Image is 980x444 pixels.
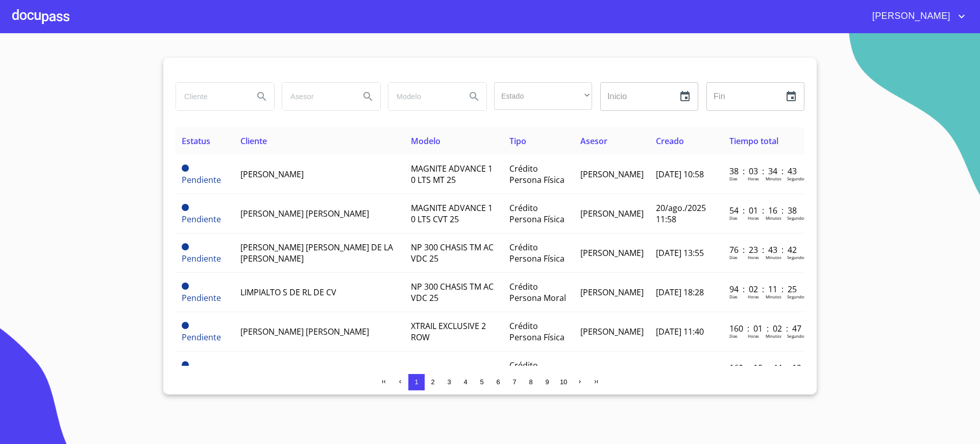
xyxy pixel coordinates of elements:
p: Dias [729,176,738,181]
span: Crédito Persona Moral [509,281,566,303]
span: NP 300 CHASIS TM AC VDC 25 [411,242,494,264]
span: Modelo [411,135,440,147]
p: Horas [748,176,759,181]
span: Cliente [240,135,267,147]
span: MAGNITE ADVANCE 1 0 LTS CVT 25 [411,202,493,225]
p: Minutos [766,176,781,181]
button: 8 [523,374,539,390]
p: Minutos [766,294,781,299]
span: Pendiente [182,322,189,329]
p: Horas [748,333,759,339]
span: Crédito Persona Física [509,202,565,225]
p: 38 : 03 : 34 : 43 [729,166,798,177]
button: Search [462,84,486,109]
p: Dias [729,333,738,339]
span: [DATE] 13:55 [656,247,704,259]
p: 160 : 18 : 44 : 12 [729,362,798,373]
span: Tipo [509,135,526,147]
p: Segundos [787,176,806,181]
span: Creado [656,135,684,147]
p: Horas [748,215,759,221]
p: Segundos [787,254,806,260]
div: ​ [494,82,592,110]
span: 4 [463,378,467,386]
button: 7 [506,374,523,390]
p: Horas [748,254,759,260]
span: MAGNITE ADVANCE 1 0 LTS MT 25 [411,163,493,185]
span: [DATE] 10:58 [656,169,704,180]
span: Pendiente [182,283,189,290]
span: [PERSON_NAME] [PERSON_NAME] [240,326,369,337]
span: [PERSON_NAME] [580,365,644,377]
span: Pendiente [182,214,221,225]
span: 2 [431,378,434,386]
span: Asesor [580,135,607,147]
span: Estatus [182,135,210,147]
span: [PERSON_NAME] [580,169,644,180]
span: [DATE] 18:22 [656,365,704,377]
span: 7 [512,378,516,386]
span: Pendiente [182,332,221,343]
span: Pendiente [182,361,189,368]
span: 5 [480,378,483,386]
span: [PERSON_NAME] [580,326,644,337]
span: 9 [545,378,549,386]
input: search [176,83,246,110]
p: 94 : 02 : 11 : 25 [729,284,798,295]
span: [DATE] 18:28 [656,287,704,298]
span: Crédito Persona Física [509,320,565,343]
span: XTRAIL EXCLUSIVE 2 ROW [411,320,486,343]
span: 8 [529,378,532,386]
p: Segundos [787,333,806,339]
button: account of current user [865,8,968,25]
span: [PERSON_NAME] [PERSON_NAME] [240,365,369,377]
button: 10 [555,374,572,390]
p: Segundos [787,215,806,221]
span: [PERSON_NAME] [PERSON_NAME] DE LA [PERSON_NAME] [240,242,393,264]
span: LIMPIALTO S DE RL DE CV [240,287,336,298]
button: 6 [490,374,506,390]
span: Crédito Persona Física [509,242,565,264]
span: [PERSON_NAME] [580,247,644,259]
p: Minutos [766,215,781,221]
input: search [282,83,352,110]
span: [DATE] 11:40 [656,326,704,337]
button: Search [356,84,380,109]
button: 9 [539,374,555,390]
p: Horas [748,294,759,299]
span: [PERSON_NAME] [580,208,644,219]
span: [PERSON_NAME] [580,287,644,298]
p: Minutos [766,254,781,260]
span: [PERSON_NAME] [865,8,955,25]
span: 10 [560,378,567,386]
p: Segundos [787,294,806,299]
button: 4 [457,374,474,390]
span: 20/ago./2025 11:58 [656,202,706,225]
span: Pendiente [182,253,221,264]
input: search [388,83,458,110]
span: Tiempo total [729,135,778,147]
span: Pendiente [182,292,221,303]
span: [PERSON_NAME] [PERSON_NAME] [240,208,369,219]
p: Dias [729,294,738,299]
span: NP 300 CHASIS TM AC VDC 25 [411,281,494,303]
p: 160 : 01 : 02 : 47 [729,323,798,334]
span: Pendiente [182,174,221,185]
span: Crédito Persona Física [509,163,565,185]
p: 54 : 01 : 16 : 38 [729,205,798,216]
span: Pendiente [182,204,189,211]
span: SENTRA SENSE T M [411,365,483,377]
button: 1 [408,374,425,390]
p: Dias [729,215,738,221]
span: Crédito Persona Física [509,360,565,382]
button: 2 [425,374,441,390]
p: Dias [729,254,738,260]
button: 3 [441,374,457,390]
button: Search [250,84,274,109]
p: 76 : 23 : 43 : 42 [729,244,798,255]
span: 1 [414,378,418,386]
button: 5 [474,374,490,390]
span: 6 [496,378,500,386]
span: [PERSON_NAME] [240,169,304,180]
span: Pendiente [182,243,189,250]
